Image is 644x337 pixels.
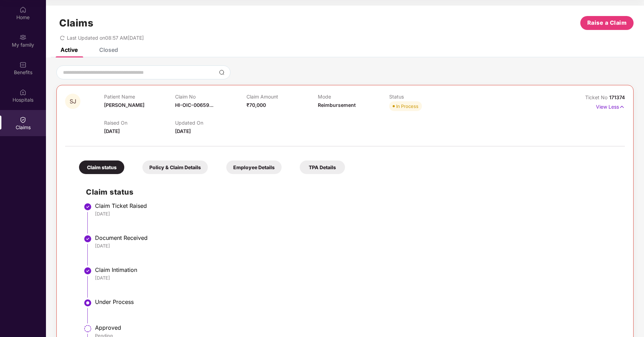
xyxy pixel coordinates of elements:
div: [DATE] [95,243,618,249]
img: svg+xml;base64,PHN2ZyB4bWxucz0iaHR0cDovL3d3dy53My5vcmcvMjAwMC9zdmciIHdpZHRoPSIxNyIgaGVpZ2h0PSIxNy... [619,103,625,111]
span: HI-OIC-00659... [175,102,213,108]
img: svg+xml;base64,PHN2ZyBpZD0iQ2xhaW0iIHhtbG5zPSJodHRwOi8vd3d3LnczLm9yZy8yMDAwL3N2ZyIgd2lkdGg9IjIwIi... [19,116,26,123]
p: Patient Name [104,94,175,100]
div: Approved [95,324,618,331]
div: Document Received [95,234,618,241]
h1: Claims [59,17,93,29]
span: Ticket No [585,94,609,100]
div: Claim status [79,160,124,174]
div: Claim Ticket Raised [95,202,618,209]
div: Claim Intimation [95,266,618,273]
div: Employee Details [226,160,282,174]
span: [DATE] [175,128,191,134]
img: svg+xml;base64,PHN2ZyB3aWR0aD0iMjAiIGhlaWdodD0iMjAiIHZpZXdCb3g9IjAgMCAyMCAyMCIgZmlsbD0ibm9uZSIgeG... [19,34,26,41]
span: Raise a Claim [587,18,627,27]
h2: Claim status [86,186,618,198]
div: Active [61,46,78,53]
span: 171374 [609,94,625,100]
div: TPA Details [300,160,345,174]
img: svg+xml;base64,PHN2ZyBpZD0iSG9zcGl0YWxzIiB4bWxucz0iaHR0cDovL3d3dy53My5vcmcvMjAwMC9zdmciIHdpZHRoPS... [19,89,26,96]
span: redo [60,35,65,41]
p: Raised On [104,120,175,126]
button: Raise a Claim [580,16,634,30]
div: Policy & Claim Details [142,160,208,174]
img: svg+xml;base64,PHN2ZyBpZD0iU3RlcC1QZW5kaW5nLTMyeDMyIiB4bWxucz0iaHR0cDovL3d3dy53My5vcmcvMjAwMC9zdm... [84,324,92,333]
div: Closed [99,46,118,53]
p: Claim Amount [246,94,318,100]
img: svg+xml;base64,PHN2ZyBpZD0iSG9tZSIgeG1sbnM9Imh0dHA6Ly93d3cudzMub3JnLzIwMDAvc3ZnIiB3aWR0aD0iMjAiIG... [19,6,26,13]
span: Last Updated on 08:57 AM[DATE] [67,35,144,41]
div: In Process [396,103,418,110]
div: [DATE] [95,211,618,217]
img: svg+xml;base64,PHN2ZyBpZD0iU3RlcC1Eb25lLTMyeDMyIiB4bWxucz0iaHR0cDovL3d3dy53My5vcmcvMjAwMC9zdmciIH... [84,267,92,275]
span: [DATE] [104,128,120,134]
img: svg+xml;base64,PHN2ZyBpZD0iU3RlcC1Eb25lLTMyeDMyIiB4bWxucz0iaHR0cDovL3d3dy53My5vcmcvMjAwMC9zdmciIH... [84,235,92,243]
img: svg+xml;base64,PHN2ZyBpZD0iQmVuZWZpdHMiIHhtbG5zPSJodHRwOi8vd3d3LnczLm9yZy8yMDAwL3N2ZyIgd2lkdGg9Ij... [19,61,26,68]
p: Updated On [175,120,246,126]
p: Claim No [175,94,246,100]
img: svg+xml;base64,PHN2ZyBpZD0iU2VhcmNoLTMyeDMyIiB4bWxucz0iaHR0cDovL3d3dy53My5vcmcvMjAwMC9zdmciIHdpZH... [219,70,225,75]
p: Mode [318,94,389,100]
img: svg+xml;base64,PHN2ZyBpZD0iU3RlcC1BY3RpdmUtMzJ4MzIiIHhtbG5zPSJodHRwOi8vd3d3LnczLm9yZy8yMDAwL3N2Zy... [84,299,92,307]
span: [PERSON_NAME] [104,102,144,108]
div: Under Process [95,298,618,305]
span: ₹70,000 [246,102,266,108]
img: svg+xml;base64,PHN2ZyBpZD0iU3RlcC1Eb25lLTMyeDMyIiB4bWxucz0iaHR0cDovL3d3dy53My5vcmcvMjAwMC9zdmciIH... [84,203,92,211]
div: [DATE] [95,275,618,281]
span: Reimbursement [318,102,356,108]
span: SJ [70,99,76,104]
p: View Less [596,101,625,111]
p: Status [389,94,461,100]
